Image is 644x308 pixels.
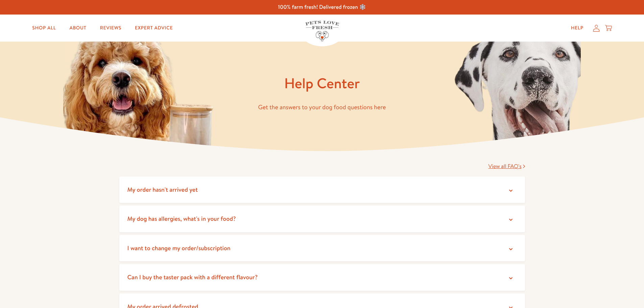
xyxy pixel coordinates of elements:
summary: My dog has allergies, what's in your food? [119,206,525,232]
span: My order hasn't arrived yet [127,185,198,194]
img: Pets Love Fresh [305,21,339,41]
a: About [64,21,92,35]
span: View all FAQ's [488,163,522,170]
summary: My order hasn't arrived yet [119,176,525,203]
a: Help [566,21,589,35]
span: Can I buy the taster pack with a different flavour? [127,273,258,281]
summary: I want to change my order/subscription [119,235,525,262]
summary: Can I buy the taster pack with a different flavour? [119,264,525,291]
span: I want to change my order/subscription [127,244,231,252]
a: View all FAQ's [488,163,525,170]
a: Reviews [95,21,127,35]
a: Shop All [27,21,61,35]
p: Get the answers to your dog food questions here [119,102,525,113]
h1: Help Center [119,74,525,93]
a: Expert Advice [129,21,178,35]
span: My dog has allergies, what's in your food? [127,214,236,223]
